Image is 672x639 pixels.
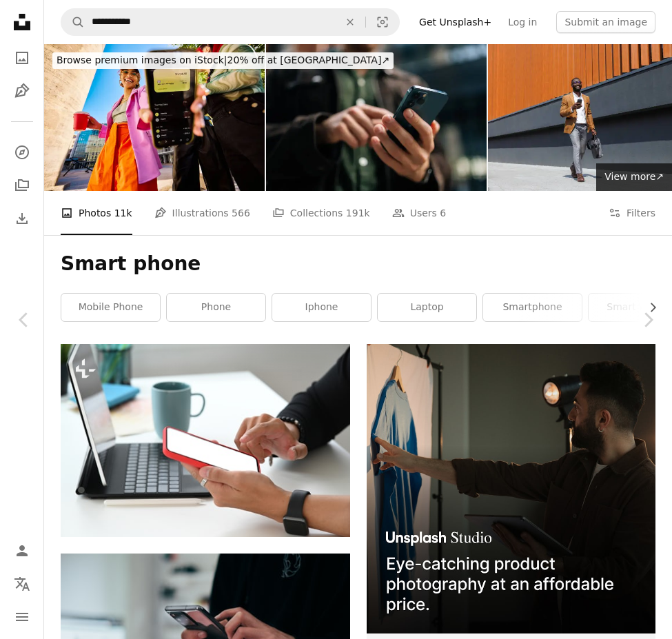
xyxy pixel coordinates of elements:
a: laptop [378,294,476,321]
img: A man freelancer using mobile phone with blank screen for graphics display montage. [61,344,350,536]
a: Get Unsplash+ [411,11,500,33]
a: Explore [8,139,36,166]
a: Photos [8,44,36,72]
a: Next [624,254,672,386]
a: A man freelancer using mobile phone with blank screen for graphics display montage. [61,434,350,447]
img: Gen Z adults outdoors with one person showing a smartphone displaying a bank balance and transact... [44,44,265,191]
img: file-1715714098234-25b8b4e9d8faimage [367,344,656,633]
button: Menu [8,603,36,631]
span: 566 [232,205,250,221]
button: Visual search [366,9,399,35]
img: Close-up hands of unrecognizable man holding and using smartphone standing on city street, browsi... [266,44,487,191]
a: Illustrations [8,77,36,105]
a: Collections 191k [272,191,370,235]
a: Download History [8,205,36,232]
a: Users 6 [392,191,447,235]
button: Filters [609,191,655,235]
span: View more ↗ [604,171,664,182]
button: Clear [335,9,365,35]
a: smartphone [483,294,582,321]
button: Language [8,570,36,598]
a: iphone [272,294,371,321]
a: phone [167,294,265,321]
a: Collections [8,172,36,199]
a: Browse premium images on iStock|20% off at [GEOGRAPHIC_DATA]↗ [44,44,402,77]
button: Submit an image [556,11,655,33]
h1: Smart phone [61,252,655,276]
span: 191k [346,205,370,221]
a: View more↗ [596,163,672,191]
span: 20% off at [GEOGRAPHIC_DATA] ↗ [57,54,389,65]
a: Log in / Sign up [8,537,36,565]
a: mobile phone [61,294,160,321]
a: Illustrations 566 [154,191,250,235]
span: 6 [440,205,446,221]
button: Search Unsplash [61,9,85,35]
span: Browse premium images on iStock | [57,54,227,65]
form: Find visuals sitewide [61,8,400,36]
a: Log in [500,11,545,33]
